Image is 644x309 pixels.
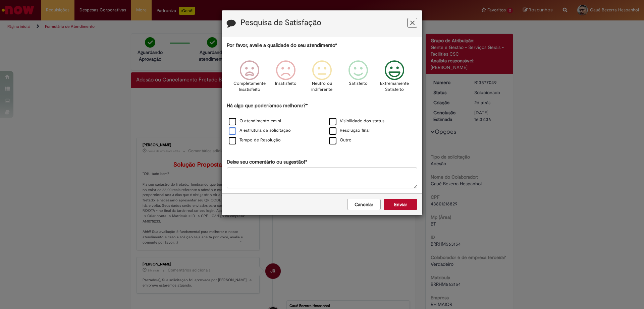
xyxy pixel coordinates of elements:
[305,55,339,101] div: Neutro ou indiferente
[229,127,291,134] label: A estrutura da solicitação
[227,159,307,166] label: Deixe seu comentário ou sugestão!*
[229,137,281,143] label: Tempo de Resolução
[227,102,417,145] div: Há algo que poderíamos melhorar?*
[377,55,412,101] div: Extremamente Satisfeito
[240,18,321,27] label: Pesquisa de Satisfação
[229,118,281,124] label: O atendimento em si
[269,55,303,101] div: Insatisfeito
[347,199,381,210] button: Cancelar
[310,80,334,93] p: Neutro ou indiferente
[384,199,417,210] button: Enviar
[232,55,266,101] div: Completamente Insatisfeito
[349,80,368,87] p: Satisfeito
[329,137,352,143] label: Outro
[275,80,297,87] p: Insatisfeito
[233,80,266,93] p: Completamente Insatisfeito
[329,127,370,134] label: Resolução final
[329,118,384,124] label: Visibilidade dos status
[227,42,337,49] label: Por favor, avalie a qualidade do seu atendimento*
[341,55,375,101] div: Satisfeito
[380,80,409,93] p: Extremamente Satisfeito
